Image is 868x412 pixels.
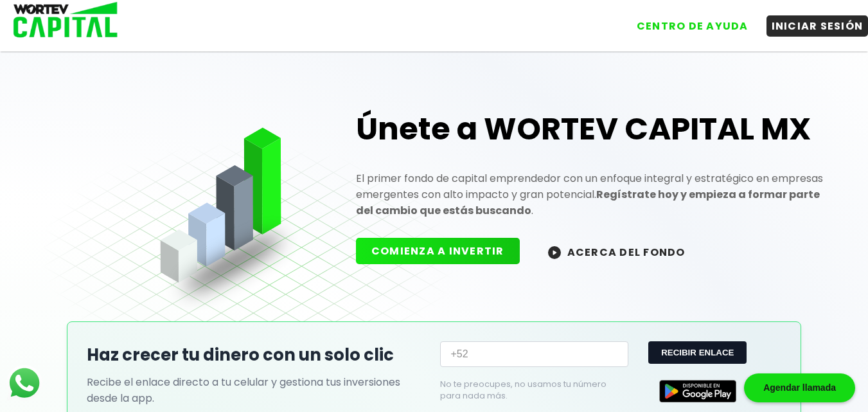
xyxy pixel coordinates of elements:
[648,341,747,364] button: RECIBIR ENLACE
[619,6,754,37] a: CENTRO DE AYUDA
[356,244,533,258] a: COMIENZA A INVERTIR
[744,373,855,402] div: Agendar llamada
[632,15,754,37] button: CENTRO DE AYUDA
[356,238,520,264] button: COMIENZA A INVERTIR
[87,374,427,406] p: Recibe el enlace directo a tu celular y gestiona tus inversiones desde la app.
[356,170,825,219] p: El primer fondo de capital emprendedor con un enfoque integral y estratégico en empresas emergent...
[548,246,561,259] img: wortev-capital-acerca-del-fondo
[356,109,825,150] h1: Únete a WORTEV CAPITAL MX
[87,343,427,368] h2: Haz crecer tu dinero con un solo clic
[440,379,607,402] p: No te preocupes, no usamos tu número para nada más.
[6,365,42,401] img: logos_whatsapp-icon.242b2217.svg
[356,187,820,218] strong: Regístrate hoy y empieza a formar parte del cambio que estás buscando
[533,238,701,265] button: ACERCA DEL FONDO
[659,380,736,402] img: Google Play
